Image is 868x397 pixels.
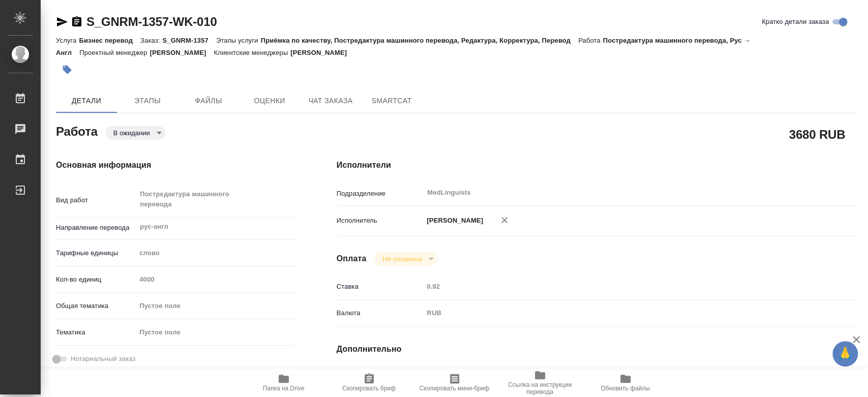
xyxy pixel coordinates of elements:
[56,16,68,28] button: Скопировать ссылку для ЯМессенджера
[337,189,424,199] p: Подразделение
[79,49,149,56] p: Проектный менеджер
[337,343,857,355] h4: Дополнительно
[601,385,650,392] span: Обновить файлы
[423,279,813,294] input: Пустое поле
[110,129,153,137] button: В ожидании
[56,58,78,81] button: Добавить тэг
[263,385,305,392] span: Папка на Drive
[420,385,489,392] span: Скопировать мини-бриф
[214,49,291,56] p: Клиентские менеджеры
[423,304,813,322] div: RUB
[290,49,354,56] p: [PERSON_NAME]
[337,282,424,292] p: Ставка
[583,369,668,397] button: Обновить файлы
[105,126,165,140] div: В ожидании
[184,95,233,107] span: Файлы
[56,301,136,311] p: Общая тематика
[136,297,295,315] div: Пустое поле
[86,15,217,28] a: S_GNRM-1357-WK-010
[56,274,136,285] p: Кол-во единиц
[423,216,483,226] p: [PERSON_NAME]
[245,95,294,107] span: Оценки
[162,37,216,44] p: S_GNRM-1357
[367,95,416,107] span: SmartCat
[306,95,355,107] span: Чат заказа
[150,49,214,56] p: [PERSON_NAME]
[56,121,98,140] h2: Работа
[136,245,295,262] div: слово
[56,37,79,44] p: Услуга
[832,341,858,367] button: 🙏
[139,327,283,338] div: Пустое поле
[56,223,136,233] p: Направление перевода
[374,252,437,266] div: В ожидании
[140,37,162,44] p: Заказ:
[71,16,83,28] button: Скопировать ссылку
[261,37,578,44] p: Приёмка по качеству, Постредактура машинного перевода, Редактура, Корректура, Перевод
[136,272,295,287] input: Пустое поле
[836,343,854,364] span: 🙏
[337,253,367,265] h4: Оплата
[337,159,857,171] h4: Исполнители
[503,381,577,395] span: Ссылка на инструкции перевода
[56,195,136,205] p: Вид работ
[56,248,136,258] p: Тарифные единицы
[578,37,603,44] p: Работа
[136,324,295,341] div: Пустое поле
[62,95,111,107] span: Детали
[337,216,424,226] p: Исполнитель
[342,385,396,392] span: Скопировать бриф
[216,37,261,44] p: Этапы услуги
[337,308,424,318] p: Валюта
[123,95,172,107] span: Этапы
[326,369,412,397] button: Скопировать бриф
[56,159,296,171] h4: Основная информация
[789,126,845,143] h2: 3680 RUB
[493,209,516,231] button: Удалить исполнителя
[241,369,326,397] button: Папка на Drive
[412,369,497,397] button: Скопировать мини-бриф
[379,255,425,263] button: Не оплачена
[79,37,140,44] p: Бизнес перевод
[71,354,135,364] span: Нотариальный заказ
[497,369,583,397] button: Ссылка на инструкции перевода
[762,17,829,27] span: Кратко детали заказа
[139,301,283,311] div: Пустое поле
[56,327,136,338] p: Тематика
